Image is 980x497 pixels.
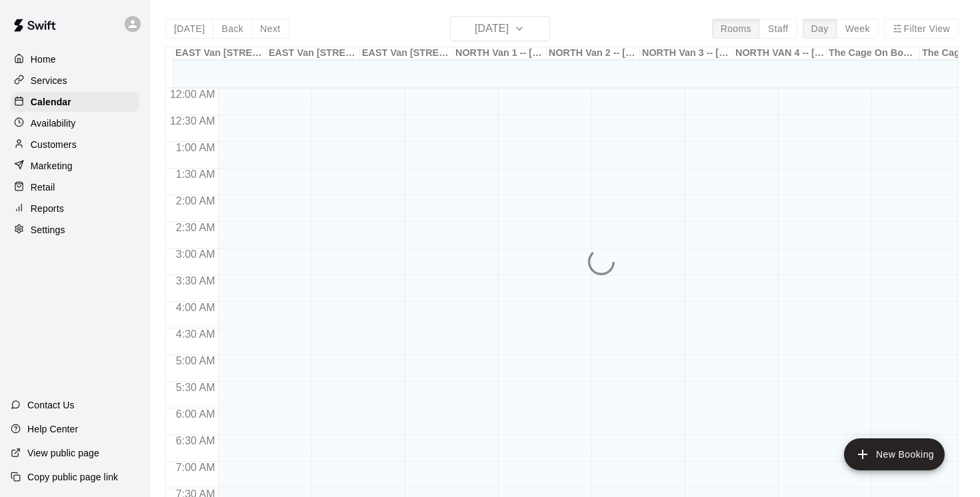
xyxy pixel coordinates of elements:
[827,47,920,60] div: The Cage On Boundary 1 -- [STREET_ADDRESS] ([PERSON_NAME] & [PERSON_NAME]), [GEOGRAPHIC_DATA]
[27,446,99,460] p: View public page
[11,49,139,69] a: Home
[31,138,77,151] p: Customers
[547,47,640,60] div: NORTH Van 2 -- [STREET_ADDRESS]
[360,47,453,60] div: EAST Van [STREET_ADDRESS]
[173,355,219,366] span: 5:00 AM
[11,135,139,155] a: Customers
[173,382,219,393] span: 5:30 AM
[31,159,73,173] p: Marketing
[27,398,75,412] p: Contact Us
[31,74,67,87] p: Services
[167,89,219,100] span: 12:00 AM
[733,47,827,60] div: NORTH VAN 4 -- [STREET_ADDRESS]
[31,181,55,194] p: Retail
[173,275,219,286] span: 3:30 AM
[31,95,71,109] p: Calendar
[844,438,945,470] button: add
[173,302,219,313] span: 4:00 AM
[167,115,219,127] span: 12:30 AM
[173,248,219,260] span: 3:00 AM
[173,142,219,153] span: 1:00 AM
[27,422,78,436] p: Help Center
[11,113,139,133] a: Availability
[31,53,56,66] p: Home
[11,92,139,112] a: Calendar
[11,177,139,197] a: Retail
[27,470,118,484] p: Copy public page link
[173,195,219,207] span: 2:00 AM
[173,328,219,340] span: 4:30 AM
[173,47,267,60] div: EAST Van [STREET_ADDRESS]
[173,222,219,233] span: 2:30 AM
[31,223,65,237] p: Settings
[31,202,64,215] p: Reports
[11,156,139,176] a: Marketing
[11,71,139,91] a: Services
[173,169,219,180] span: 1:30 AM
[11,220,139,240] a: Settings
[31,117,76,130] p: Availability
[173,462,219,473] span: 7:00 AM
[173,408,219,420] span: 6:00 AM
[11,199,139,219] a: Reports
[267,47,360,60] div: EAST Van [STREET_ADDRESS]
[173,435,219,446] span: 6:30 AM
[640,47,733,60] div: NORTH Van 3 -- [STREET_ADDRESS]
[453,47,547,60] div: NORTH Van 1 -- [STREET_ADDRESS]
